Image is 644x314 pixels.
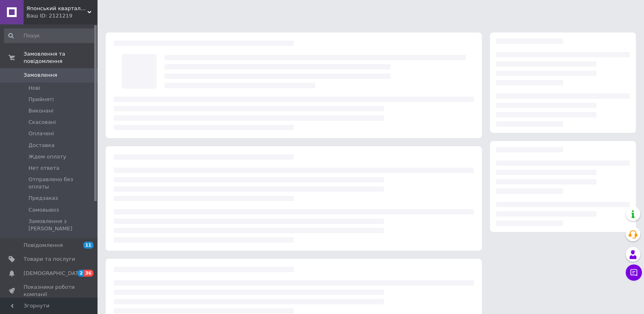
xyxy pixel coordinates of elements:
[4,28,96,43] input: Пошук
[28,84,40,92] span: Нові
[28,107,54,115] span: Виконані
[28,119,56,126] span: Скасовані
[78,270,84,277] span: 2
[24,270,84,277] span: [DEMOGRAPHIC_DATA]
[24,50,98,65] span: Замовлення та повідомлення
[26,5,87,12] span: Японський квартал - інтернет-магазин товарів для суші
[28,96,54,103] span: Прийняті
[28,206,59,214] span: Самовывоз
[28,165,59,172] span: Нет ответа
[24,256,75,263] span: Товари та послуги
[28,195,58,202] span: Предзаказ
[26,12,98,19] div: Ваш ID: 2121219
[28,142,54,149] span: Доставка
[28,218,95,232] span: Замовлення з [PERSON_NAME]
[24,242,63,249] span: Повідомлення
[24,284,75,298] span: Показники роботи компанії
[626,264,642,281] button: Чат з покупцем
[83,242,93,249] span: 11
[28,130,54,137] span: Оплачені
[24,71,57,79] span: Замовлення
[28,176,95,191] span: Отправлено без оплаты
[28,153,66,160] span: Ждем оплату
[84,270,93,277] span: 36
